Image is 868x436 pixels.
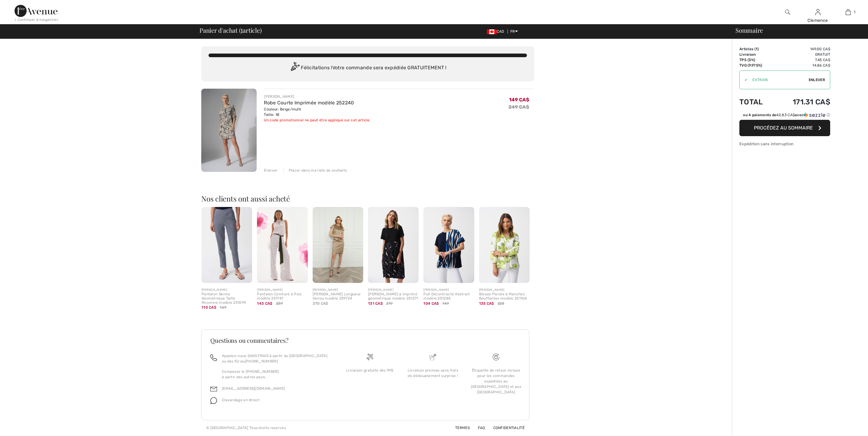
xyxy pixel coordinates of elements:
[368,207,419,283] img: Robe trapèze à imprimé géométrique modèle 251271
[343,368,396,373] div: Livraison gratuite dès 99$
[206,425,286,431] div: © [GEOGRAPHIC_DATA] Tous droits reservés
[423,301,439,306] span: 104 CA$
[429,354,436,360] img: Livraison promise sans frais de dédouanement surprise&nbsp;!
[510,29,518,34] span: FR
[257,301,272,306] span: 143 CA$
[776,113,795,117] span: 42.83 CA$
[222,369,331,380] p: Composez le [PHONE_NUMBER] à partir des autres pays.
[199,27,262,33] span: Panier d'achat ( article)
[202,292,252,305] div: Pantalon Skinny Géométrique Taille Moyenne modèle 251099
[368,288,419,292] div: [PERSON_NAME]
[785,8,790,16] img: recherche
[406,368,459,379] div: Livraison promise sans frais de dédouanement surprise !
[815,9,820,15] a: Se connecter
[313,207,363,283] img: Robe Fourreau Longueur Genou modèle 259724
[423,207,474,283] img: Pull Décontracté Abstrait modèle 251285
[739,57,774,63] td: TPS (5%)
[739,120,830,136] button: Procédez au sommaire
[493,354,499,360] img: Livraison gratuite dès 99$
[245,359,278,363] a: [PHONE_NUMBER]
[201,195,534,202] h2: Nos clients ont aussi acheté
[754,125,813,131] span: Procédez au sommaire
[201,89,257,172] img: Robe Courte Imprimée modèle 252240
[202,288,252,292] div: [PERSON_NAME]
[289,62,301,74] img: Congratulation2.svg
[222,386,285,391] a: [EMAIL_ADDRESS][DOMAIN_NAME]
[486,426,525,430] a: Confidentialité
[210,354,217,361] img: call
[774,63,830,68] td: 14.86 CA$
[202,207,252,283] img: Pantalon Skinny Géométrique Taille Moyenne modèle 251099
[368,301,383,306] span: 131 CA$
[803,17,833,24] div: Clemence
[264,100,354,106] a: Robe Courte Imprimée modèle 252240
[313,292,363,301] div: [PERSON_NAME] Longueur Genou modèle 259724
[739,46,774,52] td: Articles ( )
[487,29,497,34] img: Canadian Dollar
[222,353,331,364] p: Appelez-nous SANS FRAIS à partir du [GEOGRAPHIC_DATA] ou des EU au
[830,418,862,433] iframe: Ouvre un widget dans lequel vous pouvez trouver plus d’informations
[748,71,809,89] input: Code promo
[368,292,419,301] div: [PERSON_NAME] à imprimé géométrique modèle 251271
[469,368,523,395] div: Étiquette de retour incluse pour les commandes expédiées au [GEOGRAPHIC_DATA] et aux [GEOGRAPHIC_...
[210,337,520,343] h3: Questions ou commentaires?
[487,29,507,34] span: CAD
[774,92,830,112] td: 171.31 CA$
[854,9,855,15] span: 1
[220,305,226,310] span: 169
[498,301,504,306] span: 225
[386,301,393,306] span: 219
[264,168,278,173] div: Enlever
[423,292,474,301] div: Pull Décontracté Abstrait modèle 251285
[15,17,58,22] div: < Continuer à magasiner
[209,62,527,74] div: Félicitations ! Votre commande sera expédiée GRATUITEMENT !
[367,354,373,360] img: Livraison gratuite dès 99$
[774,57,830,63] td: 7.45 CA$
[264,94,370,99] div: [PERSON_NAME]
[739,112,830,120] div: ou 4 paiements de42.83 CA$avecSezzle Cliquez pour en savoir plus sur Sezzle
[448,426,470,430] a: Termes
[284,168,347,173] div: Placer dans ma liste de souhaits
[257,292,307,301] div: Pantalon Ceinturé à Pois modèle 251747
[479,288,530,292] div: [PERSON_NAME]
[740,77,748,83] div: ✔
[202,305,216,310] span: 110 CA$
[508,104,529,110] s: 249 CA$
[264,107,370,117] div: Couleur: Beige/multi Taille: 18
[509,97,529,103] span: 149 CA$
[313,301,328,306] span: 370 CA$
[423,288,474,292] div: [PERSON_NAME]
[728,27,864,33] div: Sommaire
[210,386,217,392] img: email
[815,8,820,16] img: Mes infos
[804,112,825,118] img: Sezzle
[739,52,774,57] td: Livraison
[257,288,307,292] div: [PERSON_NAME]
[471,426,485,430] a: FAQ
[846,8,851,16] img: Mon panier
[809,77,825,83] span: Enlever
[739,63,774,68] td: TVQ (9.975%)
[479,292,530,301] div: Blouse Florale à Manches Bouffantes modèle 251168
[479,207,530,283] img: Blouse Florale à Manches Bouffantes modèle 251168
[774,46,830,52] td: 149.00 CA$
[774,52,830,57] td: Gratuit
[222,398,260,402] span: Clavardage en direct
[833,8,863,16] a: 1
[442,301,449,306] span: 149
[257,207,307,283] img: Pantalon Ceinturé à Pois modèle 251747
[313,288,363,292] div: [PERSON_NAME]
[241,26,243,34] span: 1
[264,117,370,123] div: Un code promotionnel ne peut être appliqué sur cet article
[739,141,830,147] div: Expédition sans interruption
[756,47,758,51] span: 1
[276,301,283,306] span: 239
[743,112,830,118] div: ou 4 paiements de avec
[210,397,217,404] img: chat
[15,5,58,17] img: 1ère Avenue
[479,301,494,306] span: 135 CA$
[739,92,774,112] td: Total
